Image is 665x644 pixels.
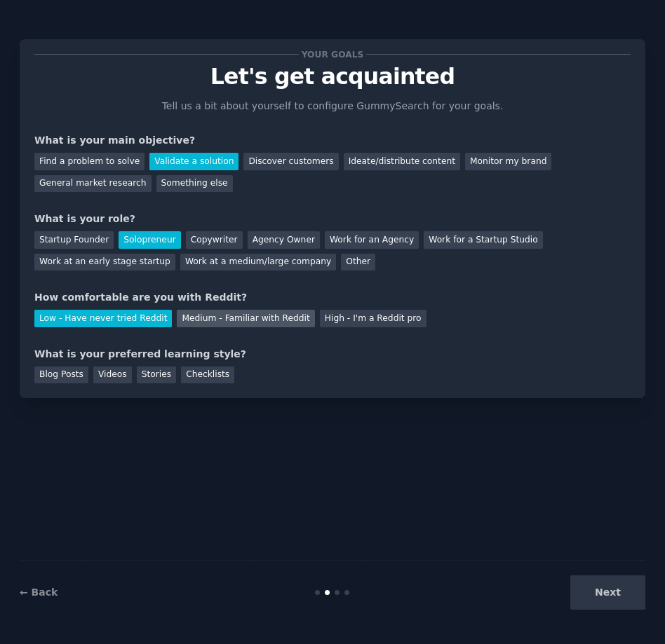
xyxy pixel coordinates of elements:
[248,231,320,249] div: Agency Owner
[34,212,631,226] div: What is your role?
[137,366,176,384] div: Stories
[34,347,631,362] div: What is your preferred learning style?
[180,254,336,271] div: Work at a medium/large company
[34,133,631,148] div: What is your main objective?
[34,310,172,327] div: Low - Have never tried Reddit
[156,175,233,193] div: Something else
[320,310,426,327] div: High - I'm a Reddit pro
[341,254,375,271] div: Other
[299,47,366,62] span: Your goals
[34,153,145,170] div: Find a problem to solve
[34,366,88,384] div: Blog Posts
[34,290,631,305] div: How comfortable are you with Reddit?
[34,231,114,249] div: Startup Founder
[20,587,58,598] a: ← Back
[177,310,314,327] div: Medium - Familiar with Reddit
[344,153,460,170] div: Ideate/distribute content
[186,231,243,249] div: Copywriter
[119,231,180,249] div: Solopreneur
[243,153,338,170] div: Discover customers
[325,231,419,249] div: Work for an Agency
[181,366,234,384] div: Checklists
[34,254,175,271] div: Work at an early stage startup
[156,99,509,114] p: Tell us a bit about yourself to configure GummySearch for your goals.
[465,153,551,170] div: Monitor my brand
[424,231,542,249] div: Work for a Startup Studio
[34,64,631,89] p: Let's get acquainted
[93,366,132,384] div: Videos
[149,153,239,170] div: Validate a solution
[34,175,152,193] div: General market research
